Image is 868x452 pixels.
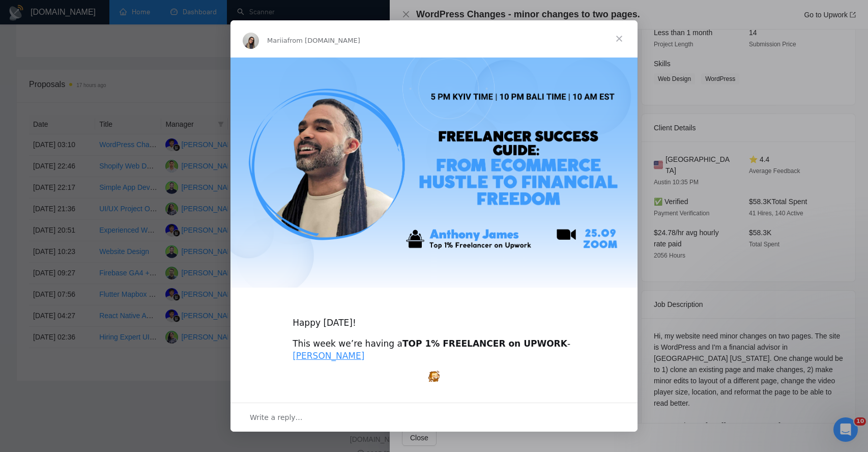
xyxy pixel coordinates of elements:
[428,371,440,382] img: :excited:
[601,20,638,57] span: Close
[293,338,575,362] div: This week we’re having a -
[267,37,287,44] span: Mariia
[293,305,575,329] div: Happy [DATE]!
[230,403,638,432] div: Open conversation and reply
[243,33,259,49] img: Profile image for Mariia
[402,338,567,349] b: TOP 1% FREELANCER on UPWORK
[293,351,364,361] a: [PERSON_NAME]
[287,37,360,44] span: from [DOMAIN_NAME]
[250,411,303,424] span: Write a reply…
